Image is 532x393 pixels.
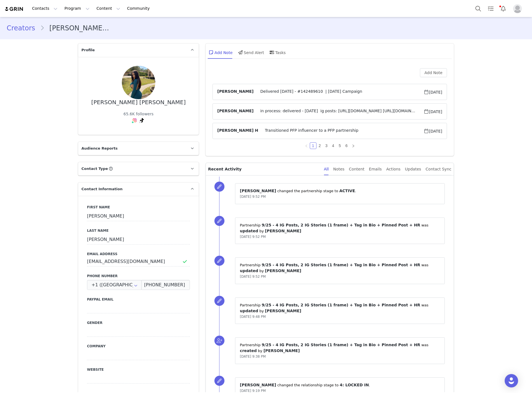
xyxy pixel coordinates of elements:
span: [DATE] [424,89,442,95]
p: ⁨ ⁩ changed the ⁨relationship⁩ stage to ⁨ ⁩. [240,382,440,388]
span: Audience Reports [81,146,118,151]
label: Website [87,367,190,372]
div: Actions [386,163,400,175]
label: Email Address [87,252,190,257]
span: created [240,348,257,353]
div: Emails [369,163,382,175]
div: Open Intercom Messenger [505,374,518,387]
span: Contact Information [81,186,122,192]
a: 6 [344,143,350,149]
img: grin logo [4,6,24,12]
span: [PERSON_NAME] [265,309,301,313]
img: instagram.svg [132,118,137,123]
div: Notes [333,163,344,175]
p: ⁨ ⁩ changed the ⁨partnership⁩ stage to ⁨ ⁩. [240,188,440,194]
span: [DATE] 9:38 PM [240,355,266,358]
button: Program [61,2,93,15]
label: Paypal Email [87,297,190,302]
div: Content [349,163,364,175]
li: 6 [343,142,350,149]
span: [PERSON_NAME] [217,89,253,95]
button: Profile [510,4,528,13]
p: Partnership ⁨ ⁩ was ⁨ ⁩ by ⁨ ⁩ [240,222,440,234]
a: 5 [337,143,343,149]
label: First Name [87,205,190,210]
span: updated [240,268,258,273]
span: [DATE] 9:52 PM [240,235,266,239]
button: Content [93,2,124,15]
button: Add Note [420,68,447,77]
span: [DATE] [424,128,442,134]
span: 9/25 - 4 IG Posts, 2 IG Stories (1 frame) + Tag in Bio + Pinned Post + HR [262,223,420,227]
span: 9/25 - 4 IG Posts, 2 IG Stories (1 frame) + Tag in Bio + Pinned Post + HR [262,263,420,267]
span: [PERSON_NAME] [263,348,300,353]
span: Contact Type [81,166,108,172]
label: Company [87,344,190,349]
span: [PERSON_NAME] [265,229,301,233]
i: icon: left [305,144,308,148]
span: Transitioned PFP influencer to a PFP partnership [258,128,424,134]
div: Tasks [269,46,286,59]
div: All [324,163,329,175]
span: [DATE] [424,108,442,115]
li: 3 [323,142,330,149]
button: Notifications [497,2,509,15]
img: 4486743a-e6c6-4968-8141-2429b58b2616.jpg [122,66,155,99]
a: 4 [330,143,336,149]
span: [PERSON_NAME] [265,268,301,273]
span: 9/25 - 4 IG Posts, 2 IG Stories (1 frame) + Tag in Bio + Pinned Post + HR [262,303,420,307]
a: 1 [310,143,316,149]
span: [PERSON_NAME] [217,108,253,115]
span: ACTIVE [339,189,355,193]
a: 3 [323,143,330,149]
span: [DATE] 9:52 PM [240,275,266,279]
p: Partnership ⁨ ⁩ was ⁨ ⁩ by ⁨ ⁩ [240,342,440,354]
span: [PERSON_NAME] H [217,128,258,134]
div: Contact Sync [425,163,451,175]
li: 4 [330,142,337,149]
label: Gender [87,320,190,325]
a: Tasks [485,2,497,15]
span: 9/25 - 4 IG Posts, 2 IG Stories (1 frame) + Tag in Bio + Pinned Post + HR [262,343,420,347]
a: Creators [7,23,40,33]
input: (XXX) XXX-XXXX [141,280,190,290]
a: Community [124,2,156,15]
input: Country [87,280,142,290]
span: in process: delivered - [DATE] ig posts: [URL][DOMAIN_NAME] [URL][DOMAIN_NAME] [URL][DOMAIN_NAME]... [253,108,423,115]
input: Email Address [87,257,190,267]
li: 5 [337,142,343,149]
div: Send Alert [237,46,264,59]
span: [DATE] 9:19 PM [240,389,266,393]
span: [PERSON_NAME] [240,189,276,193]
img: placeholder-profile.jpg [513,4,522,13]
div: 65.6K followers [124,111,154,117]
i: icon: right [352,144,355,148]
button: Search [472,2,484,15]
span: Delivered [DATE] - #142489610⁩ | [DATE] Campaign [253,89,423,95]
li: Next Page [350,142,357,149]
button: Contacts [29,2,61,15]
span: [DATE] 9:52 PM [240,195,266,199]
p: Partnership ⁨ ⁩ was ⁨ ⁩ by ⁨ ⁩ [240,302,440,314]
li: 1 [310,142,316,149]
label: Phone Number [87,274,190,279]
span: [DATE] 9:48 PM [240,315,266,319]
li: 2 [316,142,323,149]
li: Previous Page [303,142,310,149]
a: 2 [317,143,323,149]
div: United States [87,280,142,290]
div: [PERSON_NAME] [PERSON_NAME] [91,99,186,106]
p: Partnership ⁨ ⁩ was ⁨ ⁩ by ⁨ ⁩ [240,262,440,274]
div: Add Note [208,46,233,59]
p: Recent Activity [208,163,319,175]
span: 4: LOCKED IN [340,383,369,387]
label: Last Name [87,228,190,233]
span: Profile [81,47,95,53]
span: updated [240,229,258,233]
div: Updates [405,163,421,175]
span: updated [240,309,258,313]
span: [PERSON_NAME] [240,383,276,387]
